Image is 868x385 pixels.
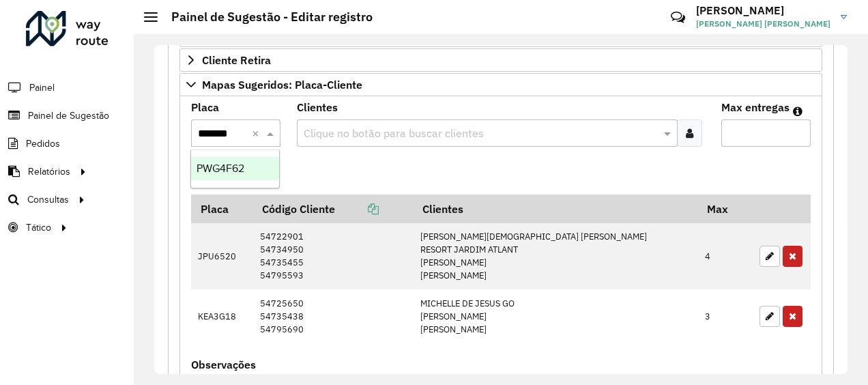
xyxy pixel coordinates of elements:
[252,289,413,343] td: 54725650 54735438 54795690
[191,289,252,343] td: KEA3G18
[27,192,69,207] span: Consultas
[413,223,697,289] td: [PERSON_NAME][DEMOGRAPHIC_DATA] [PERSON_NAME] RESORT JARDIM ATLANT [PERSON_NAME] [PERSON_NAME]
[202,55,271,66] span: Cliente Retira
[191,356,256,373] label: Observações
[191,195,252,223] th: Placa
[179,48,822,72] a: Cliente Retira
[696,18,830,30] span: [PERSON_NAME] [PERSON_NAME]
[28,165,70,179] span: Relatórios
[190,149,280,188] ng-dropdown-panel: Options list
[191,223,252,289] td: JPU6520
[158,10,373,25] h2: Painel de Sugestão - Editar registro
[26,220,51,235] span: Tático
[698,195,753,223] th: Max
[413,289,697,343] td: MICHELLE DE JESUS GO [PERSON_NAME] [PERSON_NAME]
[297,99,338,115] label: Clientes
[696,4,830,17] h3: [PERSON_NAME]
[179,73,822,96] a: Mapas Sugeridos: Placa-Cliente
[698,223,753,289] td: 4
[698,289,753,343] td: 3
[663,3,693,32] a: Contato Rápido
[252,125,263,141] span: Clear all
[29,81,55,95] span: Painel
[252,223,413,289] td: 54722901 54734950 54735455 54795593
[191,99,219,115] label: Placa
[721,99,790,115] label: Max entregas
[793,106,802,117] em: Máximo de clientes que serão colocados na mesma rota com os clientes informados
[202,79,362,90] span: Mapas Sugeridos: Placa-Cliente
[28,109,109,123] span: Painel de Sugestão
[252,195,413,223] th: Código Cliente
[413,195,697,223] th: Clientes
[197,162,244,174] span: PWG4F62
[335,202,379,216] a: Copiar
[26,137,60,151] span: Pedidos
